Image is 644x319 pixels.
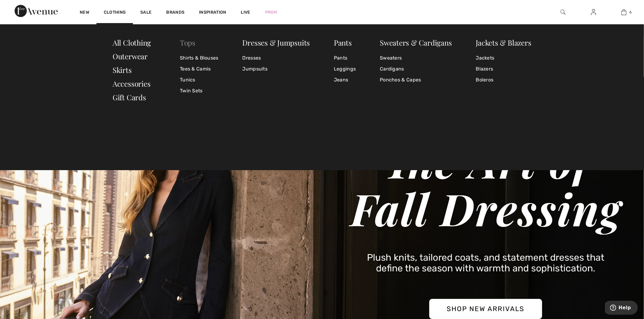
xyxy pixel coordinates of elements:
a: Skirts [113,65,132,75]
a: Tees & Camis [180,63,219,74]
a: Pants [334,38,352,47]
a: Cardigans [380,63,452,74]
a: 6 [609,9,639,16]
a: Dresses & Jumpsuits [243,38,310,47]
span: 6 [630,9,632,15]
img: My Info [591,9,596,16]
a: Sign In [586,9,601,16]
a: Prom [265,9,277,15]
a: New [80,10,89,16]
a: Brands [166,10,185,16]
a: Clothing [104,10,126,16]
a: Jeans [334,74,356,85]
a: Boleros [476,74,531,85]
a: All Clothing [113,38,151,47]
a: Twin Sets [180,85,219,96]
a: Leggings [334,63,356,74]
img: 1ère Avenue [15,5,58,17]
a: Jumpsuits [243,63,310,74]
a: Jackets & Blazers [476,38,531,47]
img: search the website [561,9,566,16]
img: My Bag [621,9,627,16]
a: Shirts & Blouses [180,53,219,63]
a: Tunics [180,74,219,85]
iframe: Opens a widget where you can find more information [605,301,638,316]
a: Pants [334,53,356,63]
a: Jackets [476,53,531,63]
a: Tops [180,38,195,47]
a: Live [241,9,250,15]
a: Sweaters & Cardigans [380,38,452,47]
span: Inspiration [199,10,226,16]
a: Sweaters [380,53,452,63]
a: Dresses [243,53,310,63]
a: Blazers [476,63,531,74]
a: Outerwear [113,51,148,61]
a: Accessories [113,79,151,88]
a: Gift Cards [113,92,146,102]
a: Sale [140,10,152,16]
a: Ponchos & Capes [380,74,452,85]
